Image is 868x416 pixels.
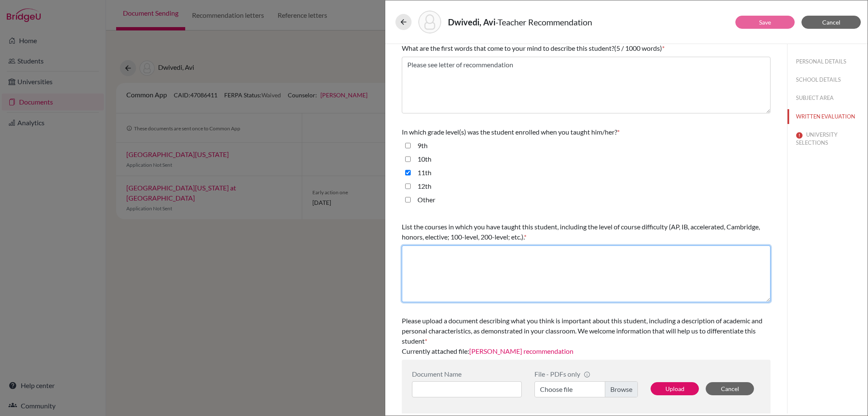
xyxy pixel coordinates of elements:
[402,223,760,241] span: List the courses in which you have taught this student, including the level of course difficulty ...
[584,371,590,378] span: info
[495,17,592,27] span: - Teacher Recommendation
[787,72,868,87] button: SCHOOL DETAILS
[402,128,617,136] span: In which grade level(s) was the student enrolled when you taught him/her?
[614,44,662,52] span: (5 / 1000 words)
[402,57,771,113] textarea: Please see letter of recommendation
[448,17,495,27] strong: Dwivedi, Avi
[402,44,614,52] span: What are the first words that come to your mind to describe this student?
[417,154,431,164] label: 10th
[706,382,754,395] button: Cancel
[417,141,428,151] label: 9th
[787,109,868,124] button: WRITTEN EVALUATION
[402,317,762,345] span: Please upload a document describing what you think is important about this student, including a d...
[412,370,522,378] div: Document Name
[787,91,868,105] button: SUBJECT AREA
[787,127,868,150] button: UNIVERSITY SELECTIONS
[469,347,573,355] a: [PERSON_NAME] recommendation
[417,168,431,178] label: 11th
[787,54,868,69] button: PERSONAL DETAILS
[402,312,771,360] div: Currently attached file:
[417,195,435,205] label: Other
[651,382,699,395] button: Upload
[534,370,638,378] div: File - PDFs only
[534,381,638,397] label: Choose file
[796,132,803,139] img: error-544570611efd0a2d1de9.svg
[417,181,431,191] label: 12th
